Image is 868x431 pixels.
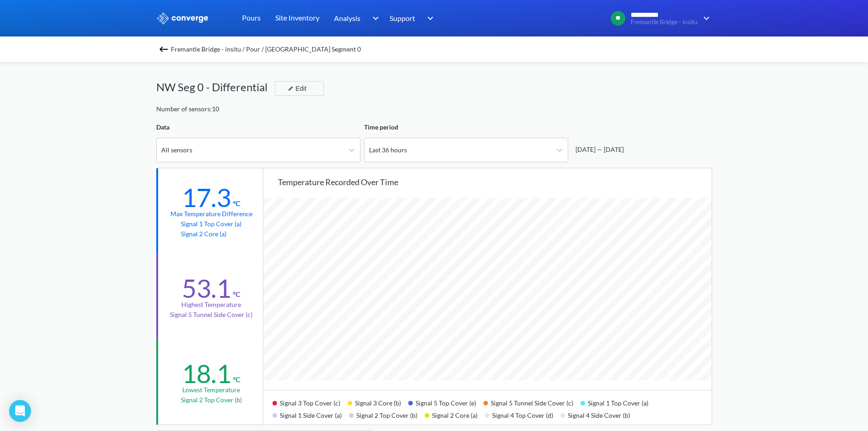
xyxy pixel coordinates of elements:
[182,385,240,395] div: Lowest temperature
[572,145,624,155] div: [DATE] — [DATE]
[560,408,637,421] div: Signal 4 Side Cover (b)
[170,310,252,320] p: Signal 5 Tunnel Side Cover (c)
[272,396,348,408] div: Signal 3 Top Cover (c)
[425,408,485,421] div: Signal 2 Core (a)
[631,19,698,26] span: Fremantle Bridge - insitu
[580,396,656,408] div: Signal 1 Top Cover (a)
[156,12,209,24] img: logo_ewhite.svg
[349,408,425,421] div: Signal 2 Top Cover (b)
[156,78,275,96] div: NW Seg 0 - Differential
[181,219,241,229] p: Signal 1 Top Cover (a)
[161,145,192,155] div: All sensors
[275,81,324,96] button: Edit
[182,273,231,304] div: 53.1
[334,12,360,24] span: Analysis
[278,176,712,188] div: Temperature recorded over time
[272,408,349,421] div: Signal 1 Side Cover (a)
[369,145,407,155] div: Last 36 hours
[390,12,415,24] span: Support
[348,396,408,408] div: Signal 3 Core (b)
[182,182,231,213] div: 17.3
[181,395,242,405] p: Signal 2 Top Cover (b)
[181,300,241,310] div: Highest temperature
[288,86,293,91] img: edit-icon.svg
[156,104,219,114] div: Number of sensors: 10
[485,408,560,421] div: Signal 4 Top Cover (d)
[170,209,252,219] div: Max temperature difference
[284,83,308,94] div: Edit
[156,122,360,132] div: Data
[698,13,712,24] img: downArrow.svg
[181,229,241,239] p: Signal 2 Core (a)
[364,122,568,132] div: Time period
[421,13,436,24] img: downArrow.svg
[366,13,381,24] img: downArrow.svg
[408,396,483,408] div: Signal 5 Top Cover (e)
[483,396,580,408] div: Signal 5 Tunnel Side Cover (c)
[171,43,361,56] span: Fremantle Bridge - insitu / Pour / [GEOGRAPHIC_DATA] Segment 0
[158,44,169,55] img: backspace.svg
[9,400,31,422] div: Open Intercom Messenger
[182,358,231,389] div: 18.1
